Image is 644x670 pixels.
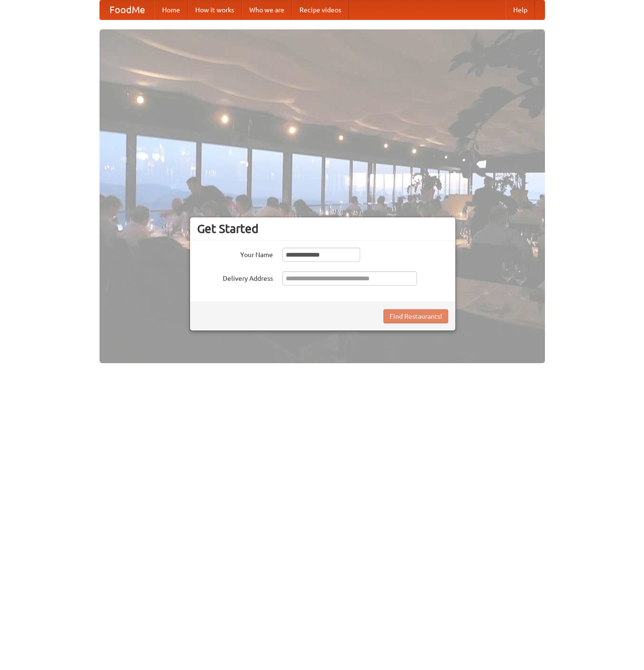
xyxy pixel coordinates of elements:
[197,248,273,259] label: Your Name
[383,309,448,323] button: Find Restaurants!
[197,271,273,283] label: Delivery Address
[506,0,535,19] a: Help
[154,0,188,19] a: Home
[292,0,349,19] a: Recipe videos
[197,222,448,236] h3: Get Started
[242,0,292,19] a: Who we are
[100,0,154,19] a: FoodMe
[188,0,242,19] a: How it works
